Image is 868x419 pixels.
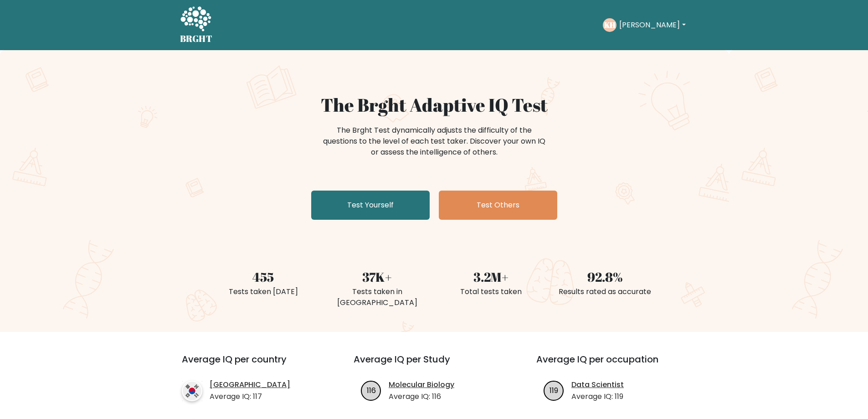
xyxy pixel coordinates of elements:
div: Tests taken in [GEOGRAPHIC_DATA] [326,286,429,308]
div: Total tests taken [440,286,543,297]
p: Average IQ: 117 [210,391,290,402]
a: Test Others [439,191,557,220]
a: [GEOGRAPHIC_DATA] [210,379,290,390]
img: country [182,381,202,401]
p: Average IQ: 116 [389,391,454,402]
div: Results rated as accurate [554,286,657,297]
h3: Average IQ per occupation [536,354,697,376]
h5: BRGHT [180,33,213,44]
div: Tests taken [DATE] [212,286,315,297]
div: 37K+ [326,267,429,286]
h3: Average IQ per Study [354,354,514,376]
div: 92.8% [554,267,657,286]
a: Test Yourself [311,191,430,220]
div: The Brght Test dynamically adjusts the difficulty of the questions to the level of each test take... [320,125,548,158]
a: Molecular Biology [389,379,454,390]
h1: The Brght Adaptive IQ Test [212,94,657,116]
a: BRGHT [180,4,213,47]
div: 455 [212,267,315,286]
h3: Average IQ per country [182,354,321,376]
div: 3.2M+ [440,267,543,286]
button: [PERSON_NAME] [616,19,688,31]
a: Data Scientist [571,379,624,390]
text: 116 [367,385,376,395]
text: 119 [550,385,558,395]
p: Average IQ: 119 [571,391,624,402]
text: KH [604,20,616,30]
